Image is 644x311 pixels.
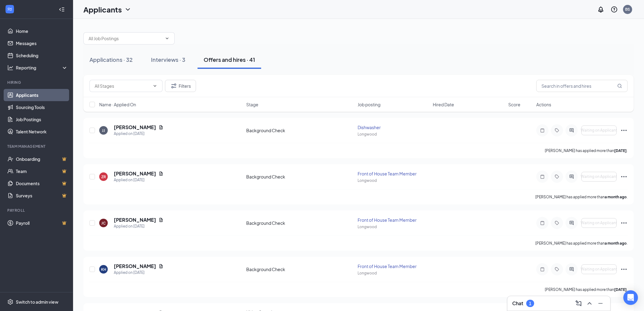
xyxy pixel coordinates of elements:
span: Stage [246,101,258,108]
button: Filter Filters [165,80,196,92]
a: Scheduling [16,49,68,62]
a: Sourcing Tools [16,101,68,113]
div: Payroll [7,208,67,213]
svg: Ellipses [620,127,628,134]
svg: ActiveChat [568,221,575,225]
b: [DATE] [614,148,627,153]
svg: Ellipses [620,266,628,273]
div: Background Check [246,174,354,180]
div: Front of House Team Member [358,217,429,223]
button: Waiting on Applicant [581,218,617,228]
div: Background Check [246,220,354,226]
svg: ActiveChat [568,174,575,179]
svg: Tag [553,174,561,179]
h5: [PERSON_NAME] [114,170,156,177]
div: Open Intercom Messenger [623,290,638,305]
span: Score [508,101,520,108]
svg: Tag [553,221,561,225]
button: ChevronUp [585,299,594,308]
a: SurveysCrown [16,189,68,202]
h5: [PERSON_NAME] [114,263,156,270]
svg: Tag [553,267,561,272]
p: [PERSON_NAME] has applied more than . [545,148,628,153]
div: Dishwasher [358,124,429,130]
div: Applied on [DATE] [114,270,163,276]
a: Applicants [16,89,68,101]
a: OnboardingCrown [16,153,68,165]
a: Job Postings [16,113,68,125]
b: a month ago [605,195,627,199]
b: a month ago [605,241,627,246]
div: Reporting [16,65,68,71]
a: PayrollCrown [16,217,68,229]
div: JJ [102,128,105,133]
div: Longwood [358,132,429,137]
div: Applied on [DATE] [114,223,163,229]
div: Longwood [358,178,429,183]
p: [PERSON_NAME] has applied more than . [545,287,628,292]
h3: Chat [512,300,523,307]
b: [DATE] [614,287,627,292]
input: All Stages [95,83,150,89]
svg: Minimize [597,300,604,307]
a: Messages [16,37,68,49]
svg: Document [159,217,163,222]
svg: ChevronDown [165,36,170,41]
span: Hired Date [433,101,454,108]
div: Offers and hires · 41 [204,56,255,63]
svg: Note [539,128,546,133]
div: BS [625,7,630,12]
div: ZR [101,174,106,179]
svg: ActiveChat [568,267,575,272]
svg: ComposeMessage [575,300,582,307]
svg: QuestionInfo [611,6,618,13]
div: Longwood [358,270,429,276]
svg: Collapse [59,6,65,12]
svg: ChevronUp [586,300,593,307]
svg: Ellipses [620,173,628,180]
svg: Note [539,174,546,179]
span: Waiting on Applicant [581,221,617,225]
div: Background Check [246,266,354,272]
svg: ChevronDown [152,83,157,88]
a: TeamCrown [16,165,68,177]
div: Switch to admin view [16,299,58,305]
span: Actions [536,101,551,108]
h5: [PERSON_NAME] [114,124,156,131]
div: Front of House Team Member [358,263,429,269]
a: Home [16,25,68,37]
input: All Job Postings [89,35,162,42]
p: [PERSON_NAME] has applied more than . [535,241,628,246]
h1: Applicants [83,4,122,15]
h5: [PERSON_NAME] [114,217,156,223]
svg: Analysis [7,65,13,71]
svg: Document [159,171,163,176]
button: Waiting on Applicant [581,125,617,135]
div: Applied on [DATE] [114,177,163,183]
span: Job posting [358,101,380,108]
button: Minimize [596,299,605,308]
svg: ChevronDown [124,6,131,13]
div: Background Check [246,127,354,133]
svg: Document [159,125,163,130]
svg: Notifications [597,6,604,13]
div: Hiring [7,80,67,85]
span: Waiting on Applicant [581,128,617,133]
div: 1 [529,301,531,306]
svg: Document [159,264,163,269]
div: KH [101,267,106,272]
p: [PERSON_NAME] has applied more than . [535,194,628,200]
div: Front of House Team Member [358,171,429,177]
button: Waiting on Applicant [581,264,617,274]
div: JC [101,221,106,226]
svg: WorkstreamLogo [7,6,13,12]
svg: Note [539,221,546,225]
div: Applications · 32 [89,56,133,63]
a: Talent Network [16,125,68,138]
button: ComposeMessage [574,299,583,308]
div: Interviews · 3 [151,56,185,63]
a: DocumentsCrown [16,177,68,189]
span: Name · Applied On [99,101,136,108]
svg: Note [539,267,546,272]
button: Waiting on Applicant [581,172,617,182]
